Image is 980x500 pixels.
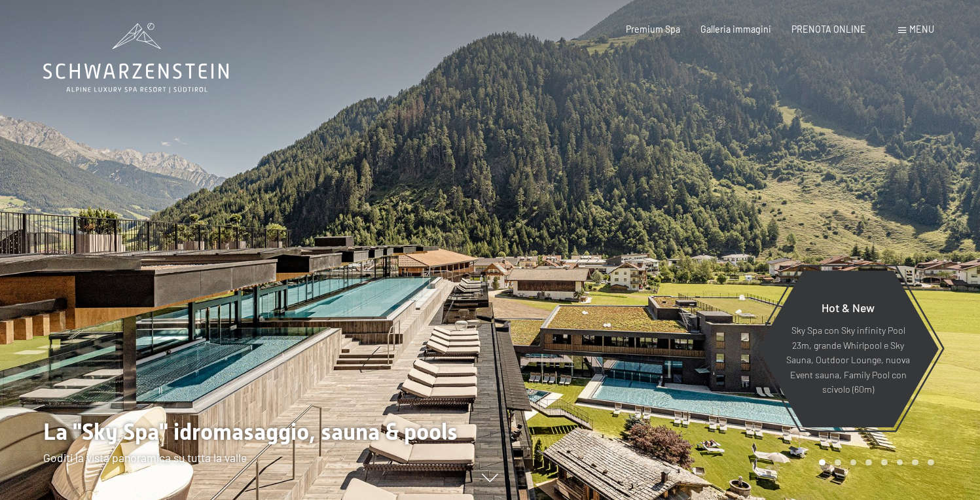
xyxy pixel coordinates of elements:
a: Premium Spa [626,24,680,35]
div: Carousel Page 1 (Current Slide) [819,459,826,466]
div: Carousel Page 4 [865,459,872,466]
div: Carousel Page 5 [881,459,888,466]
span: Hot & New [822,300,875,315]
div: Carousel Page 7 [912,459,918,466]
a: Hot & New Sky Spa con Sky infinity Pool 23m, grande Whirlpool e Sky Sauna, Outdoor Lounge, nuova ... [757,270,939,428]
span: Menu [909,24,934,35]
a: Galleria immagini [700,24,771,35]
div: Carousel Pagination [814,459,934,466]
div: Carousel Page 2 [835,459,841,466]
a: PRENOTA ONLINE [791,24,866,35]
div: Carousel Page 3 [850,459,857,466]
div: Carousel Page 8 [928,459,934,466]
div: Carousel Page 6 [897,459,903,466]
p: Sky Spa con Sky infinity Pool 23m, grande Whirlpool e Sky Sauna, Outdoor Lounge, nuova Event saun... [786,323,911,397]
